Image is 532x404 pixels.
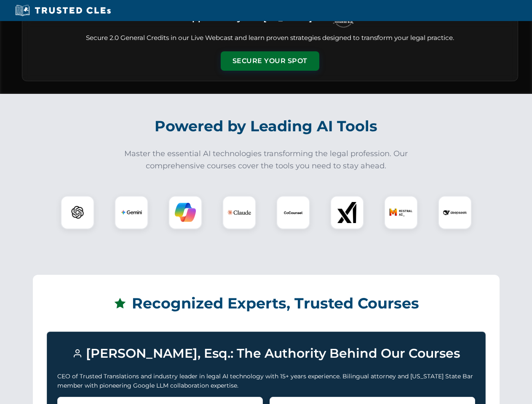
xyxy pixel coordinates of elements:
[337,202,358,223] img: xAI Logo
[330,196,364,229] div: xAI
[121,202,142,223] img: Gemini Logo
[276,196,310,229] div: CoCounsel
[443,201,467,224] img: DeepSeek Logo
[13,4,113,17] img: Trusted CLEs
[438,196,472,229] div: DeepSeek
[115,196,148,229] div: Gemini
[57,372,475,391] p: CEO of Trusted Translations and industry leader in legal AI technology with 15+ years experience....
[222,196,256,229] div: Claude
[175,202,196,223] img: Copilot Logo
[32,33,508,43] p: Secure 2.0 General Credits in our Live Webcast and learn proven strategies designed to transform ...
[168,196,202,229] div: Copilot
[57,342,475,365] h3: [PERSON_NAME], Esq.: The Authority Behind Our Courses
[119,148,414,172] p: Master the essential AI technologies transforming the legal profession. Our comprehensive courses...
[65,200,90,225] img: ChatGPT Logo
[227,201,251,224] img: Claude Logo
[384,196,418,229] div: Mistral AI
[221,51,319,71] button: Secure Your Spot
[389,201,413,224] img: Mistral AI Logo
[283,202,304,223] img: CoCounsel Logo
[61,196,94,229] div: ChatGPT
[47,289,486,318] h2: Recognized Experts, Trusted Courses
[33,112,500,141] h2: Powered by Leading AI Tools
